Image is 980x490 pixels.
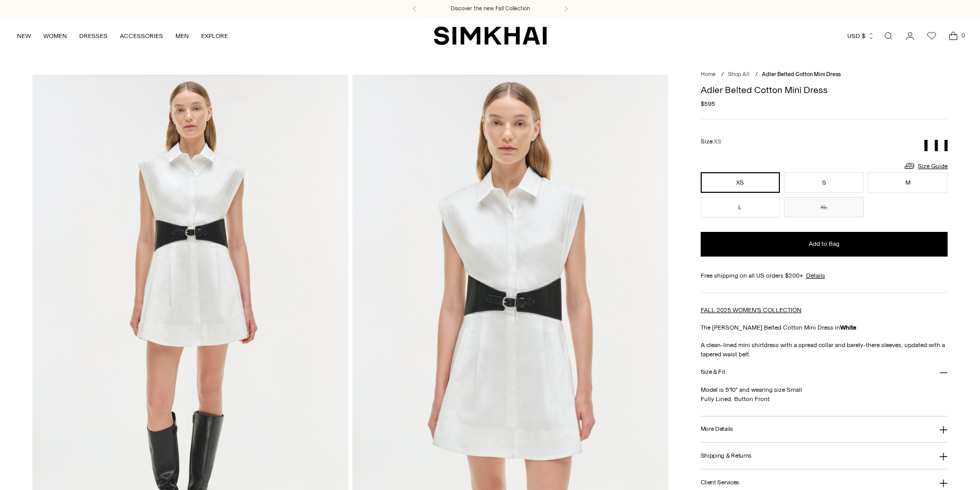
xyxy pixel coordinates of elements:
a: Open search modal [878,26,899,46]
button: S [784,172,864,193]
h1: Adler Belted Cotton Mini Dress [701,85,948,95]
strong: White [840,324,857,331]
a: Details [806,271,825,280]
h3: Size & Fit [701,369,725,375]
button: XL [784,197,864,217]
a: Shop All [728,71,750,78]
span: Add to Bag [809,240,840,248]
span: Adler Belted Cotton Mini Dress [762,71,841,78]
a: ACCESSORIES [120,25,163,47]
nav: breadcrumbs [701,70,948,79]
p: The [PERSON_NAME] Belted Cotton Mini Dress in [701,323,948,332]
a: NEW [17,25,31,47]
a: DRESSES [79,25,108,47]
button: Add to Bag [701,232,948,257]
span: XS [714,138,721,145]
span: 0 [958,31,968,40]
a: EXPLORE [201,25,228,47]
button: More Details [701,416,948,443]
a: Wishlist [921,26,942,46]
p: Model is 5'10" and wearing size Small Fully Lined, Button Front [701,385,948,404]
button: Size & Fit [701,359,948,385]
p: A clean-lined mini shirtdress with a spread collar and barely-there sleeves, updated with a taper... [701,340,948,359]
a: MEN [175,25,189,47]
a: Go to the account page [900,26,920,46]
span: $595 [701,99,715,108]
a: Open cart modal [943,26,964,46]
a: FALL 2025 WOMEN'S COLLECTION [701,306,801,314]
a: Discover the new Fall Collection [451,5,530,13]
button: M [868,172,948,193]
button: USD $ [847,25,875,47]
button: L [701,197,780,217]
div: / [721,70,724,79]
h3: More Details [701,426,733,432]
button: XS [701,172,780,193]
button: Shipping & Returns [701,443,948,469]
a: Size Guide [903,159,948,172]
div: Free shipping on all US orders $200+ [701,271,948,280]
h3: Client Services [701,479,740,486]
a: SIMKHAI [434,26,547,46]
label: Size: [701,137,721,147]
div: / [755,70,758,79]
h3: Shipping & Returns [701,452,752,459]
a: WOMEN [43,25,67,47]
a: Home [701,71,716,78]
